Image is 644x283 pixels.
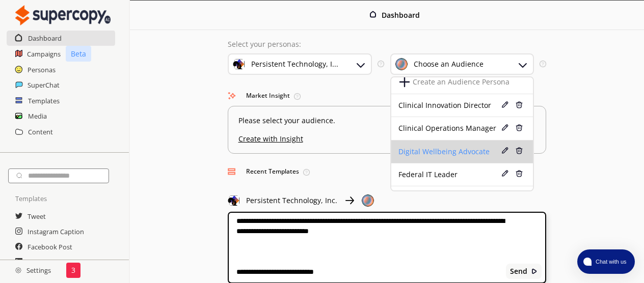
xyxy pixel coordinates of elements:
[501,124,508,131] img: Edit Icon
[378,61,384,67] img: Tooltip Icon
[71,266,75,274] p: 3
[516,101,523,108] img: Delete Icon
[228,194,240,207] img: Close
[540,61,546,67] img: Tooltip Icon
[28,239,72,254] a: Facebook Post
[66,46,91,62] p: Beta
[233,58,245,70] img: Brand Icon
[28,93,60,108] a: Templates
[15,267,21,273] img: Close
[382,10,420,20] b: Dashboard
[592,258,629,266] span: Chat with us
[238,117,536,125] p: Please select your audience.
[28,108,47,124] a: Media
[228,167,236,176] img: Popular Templates
[362,194,374,207] img: Close
[369,11,377,18] img: Close
[398,101,499,109] div: Clinical Innovation Director
[228,88,547,103] h3: Market Insight
[414,60,484,68] div: Choose an Audience
[27,46,61,62] a: Campaigns
[251,60,338,68] div: Persistent Technology, I...
[28,224,84,239] a: Instagram Caption
[228,92,236,100] img: Market Insight
[531,268,538,275] img: Close
[343,194,356,207] img: Close
[501,170,508,177] img: Edit Icon
[28,31,62,46] a: Dashboard
[355,59,367,71] img: Dropdown Icon
[15,5,111,25] img: Close
[228,164,547,179] h3: Recent Templates
[28,209,46,224] a: Tweet
[398,76,411,88] img: Add Icon
[517,59,529,71] img: Dropdown Icon
[501,101,508,108] img: Edit Icon
[228,40,547,48] p: Select your personas:
[510,267,527,275] b: Send
[28,124,53,139] a: Content
[303,169,310,176] img: Tooltip Icon
[28,77,60,93] a: SuperChat
[246,196,337,205] p: Persistent Technology, Inc.
[413,78,509,86] div: Create an Audience Persona
[516,147,523,154] img: Delete Icon
[398,171,499,179] div: Federal IT Leader
[28,254,69,270] a: LinkedIn Post
[398,148,499,156] div: Digital Wellbeing Advocate
[238,130,536,143] u: Create with Insight
[501,147,508,154] img: Edit Icon
[294,93,301,100] img: Tooltip Icon
[516,170,523,177] img: Delete Icon
[28,62,56,77] a: Personas
[516,124,523,131] img: Delete Icon
[398,124,499,132] div: Clinical Operations Manager
[395,58,408,70] img: Audience Icon
[577,249,635,274] button: atlas-launcher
